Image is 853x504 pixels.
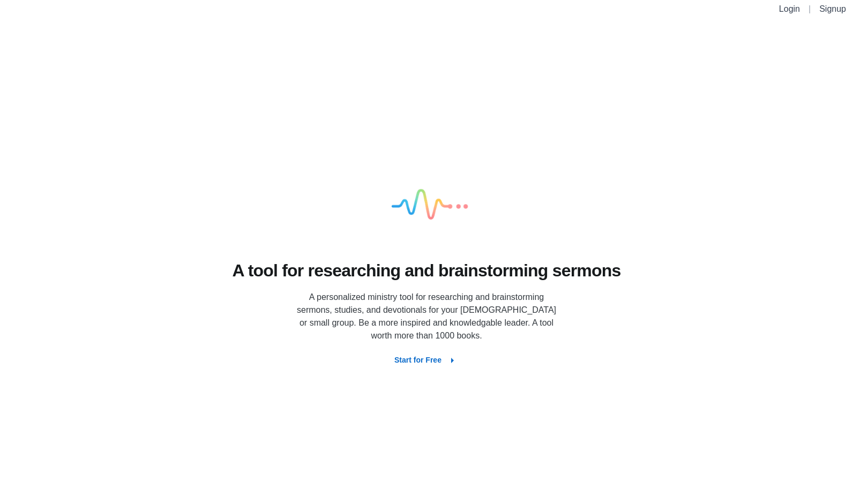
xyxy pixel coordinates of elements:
a: Signup [819,4,846,13]
h1: A tool for researching and brainstorming sermons [233,259,621,282]
p: A personalized ministry tool for researching and brainstorming sermons, studies, and devotionals ... [293,291,560,342]
a: Login [779,4,800,13]
img: logo [373,152,480,259]
a: Start for Free [386,355,467,364]
button: Start for Free [386,351,467,370]
li: | [804,3,815,16]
